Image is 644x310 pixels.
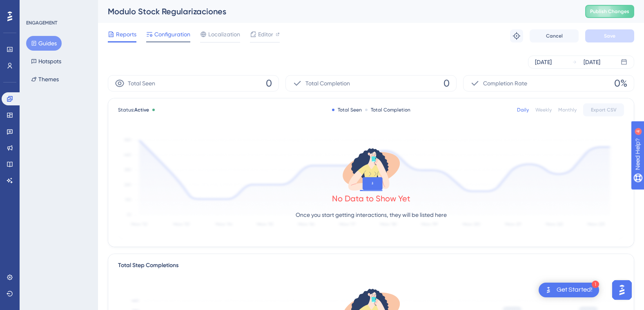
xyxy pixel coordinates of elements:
[332,107,362,113] div: Total Seen
[19,2,51,12] span: Need Help?
[26,20,57,26] div: ENGAGEMENT
[365,107,410,113] div: Total Completion
[57,4,59,11] div: 4
[583,103,624,116] button: Export CSV
[614,77,627,90] span: 0%
[296,210,447,220] p: Once you start getting interactions, they will be listed here
[332,193,410,204] div: No Data to Show Yet
[539,283,599,297] div: Open Get Started! checklist, remaining modules: 1
[116,29,136,39] span: Reports
[118,261,178,270] div: Total Step Completions
[585,5,634,18] button: Publish Changes
[208,29,240,39] span: Localization
[305,78,350,88] span: Total Completion
[604,33,615,39] span: Save
[517,107,529,113] div: Daily
[118,107,149,113] span: Status:
[26,72,64,87] button: Themes
[558,107,577,113] div: Monthly
[108,6,565,17] div: Modulo Stock Regularizaciones
[483,78,527,88] span: Completion Rate
[266,77,272,90] span: 0
[592,281,599,288] div: 1
[546,33,563,39] span: Cancel
[590,8,629,15] span: Publish Changes
[535,57,552,67] div: [DATE]
[557,285,593,294] div: Get Started!
[134,107,149,113] span: Active
[535,107,552,113] div: Weekly
[530,29,579,42] button: Cancel
[26,54,66,69] button: Hotspots
[610,278,634,302] iframe: UserGuiding AI Assistant Launcher
[544,285,553,295] img: launcher-image-alternative-text
[26,36,62,51] button: Guides
[258,29,273,39] span: Editor
[591,107,617,113] span: Export CSV
[443,77,450,90] span: 0
[128,78,155,88] span: Total Seen
[154,29,190,39] span: Configuration
[584,57,600,67] div: [DATE]
[585,29,634,42] button: Save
